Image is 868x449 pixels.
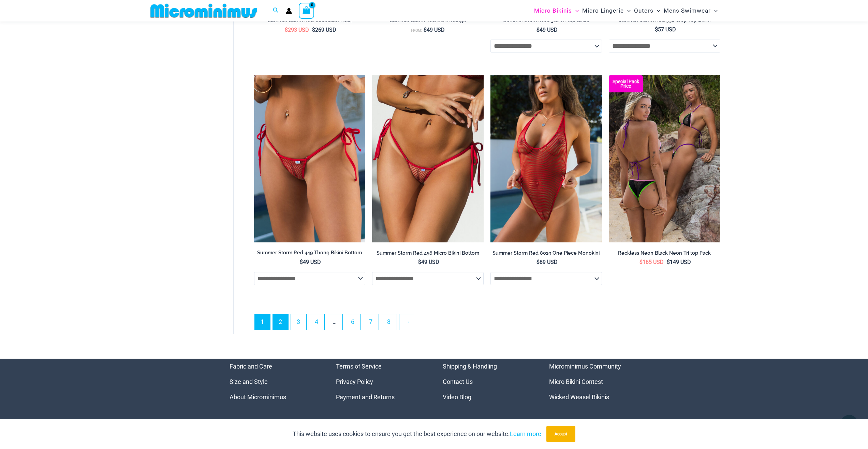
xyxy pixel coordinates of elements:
h2: Summer Storm Red 8019 One Piece Monokini [490,250,602,256]
a: Summer Storm Red Collection Pack [254,17,366,26]
a: Summer Storm Red 8019 One Piece Monokini [490,250,602,259]
button: Accept [546,426,575,442]
a: Learn more [510,430,541,437]
a: Page 4 [309,314,324,330]
a: Summer Storm Red 8019 One Piece 04Summer Storm Red 8019 One Piece 03Summer Storm Red 8019 One Pie... [490,75,602,242]
img: MM SHOP LOGO FLAT [148,3,260,18]
span: Menu Toggle [572,2,579,19]
bdi: 165 USD [639,259,664,265]
span: $ [285,27,288,33]
a: Fabric and Care [230,363,272,370]
a: Page 8 [381,314,397,330]
a: Summer Storm Red 312 Tri Top Bikini [490,17,602,26]
a: Page 7 [363,314,379,330]
span: $ [536,27,540,33]
a: Tri Top Pack Bottoms BBottoms B [609,75,720,242]
aside: Footer Widget 3 [443,359,532,405]
span: $ [639,259,643,265]
aside: Footer Widget 1 [230,359,319,405]
nav: Menu [549,359,639,405]
a: Summer Storm Red 449 Thong Bikini Bottom [254,250,366,258]
a: Contact Us [443,378,473,385]
bdi: 149 USD [667,259,691,265]
a: OutersMenu ToggleMenu Toggle [632,2,662,19]
a: Summer Storm Red 332 Crop Top Bikini [609,17,720,26]
a: Microminimus Community [549,363,621,370]
a: Micro LingerieMenu ToggleMenu Toggle [580,2,632,19]
bdi: 49 USD [424,27,445,33]
bdi: 57 USD [655,26,676,33]
h2: Summer Storm Red 456 Micro Bikini Bottom [372,250,484,256]
bdi: 269 USD [312,27,336,33]
span: $ [300,259,303,265]
a: Account icon link [286,8,292,14]
a: Mens SwimwearMenu ToggleMenu Toggle [662,2,719,19]
b: Special Pack Price [609,79,643,88]
a: Micro BikinisMenu ToggleMenu Toggle [532,2,580,19]
img: Summer Storm Red 8019 One Piece 04 [490,75,602,242]
span: $ [667,259,670,265]
a: Payment and Returns [336,393,395,401]
span: From: [411,28,422,33]
span: $ [424,27,427,33]
h2: Summer Storm Red 449 Thong Bikini Bottom [254,250,366,256]
span: Menu Toggle [711,2,718,19]
aside: Footer Widget 4 [549,359,639,405]
img: Tri Top Pack [609,75,720,242]
p: This website uses cookies to ensure you get the best experience on our website. [293,429,541,439]
a: Size and Style [230,378,268,385]
img: Summer Storm Red 449 Thong 01 [254,75,366,242]
a: Terms of Service [336,363,382,370]
a: Summer Storm Red 456 Micro 02Summer Storm Red 456 Micro 03Summer Storm Red 456 Micro 03 [372,75,484,242]
span: Page 1 [255,314,270,330]
bdi: 293 USD [285,27,309,33]
span: … [327,314,342,330]
span: Micro Lingerie [582,2,624,19]
bdi: 49 USD [536,27,558,33]
a: Summer Storm Red 456 Micro Bikini Bottom [372,250,484,259]
nav: Menu [336,359,426,405]
span: Outers [634,2,653,19]
a: Summer Storm Red 449 Thong 01Summer Storm Red 449 Thong 03Summer Storm Red 449 Thong 03 [254,75,366,242]
a: Summer Storm Red Bikini Range [372,17,484,26]
span: $ [418,259,421,265]
bdi: 49 USD [300,259,321,265]
a: View Shopping Cart, empty [299,3,314,18]
a: Privacy Policy [336,378,373,385]
a: Micro Bikini Contest [549,378,603,385]
a: Wicked Weasel Bikinis [549,393,609,401]
a: Page 6 [345,314,361,330]
a: Search icon link [273,6,279,15]
h2: Reckless Neon Black Neon Tri top Pack [609,250,720,256]
span: $ [655,26,658,33]
nav: Product Pagination [254,314,720,334]
bdi: 49 USD [418,259,439,265]
span: Menu Toggle [624,2,631,19]
a: → [399,314,415,330]
a: Shipping & Handling [443,363,497,370]
span: $ [536,259,540,265]
nav: Menu [443,359,532,405]
a: Video Blog [443,393,471,401]
span: $ [312,27,315,33]
span: Menu Toggle [653,2,660,19]
nav: Menu [230,359,319,405]
a: Reckless Neon Black Neon Tri top Pack [609,250,720,259]
bdi: 89 USD [536,259,558,265]
a: About Microminimus [230,393,286,401]
span: Micro Bikinis [534,2,572,19]
nav: Site Navigation [531,1,721,20]
aside: Footer Widget 2 [336,359,426,405]
a: Page 3 [291,314,306,330]
span: Mens Swimwear [664,2,711,19]
img: Summer Storm Red 456 Micro 02 [372,75,484,242]
a: Page 2 [273,314,288,330]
